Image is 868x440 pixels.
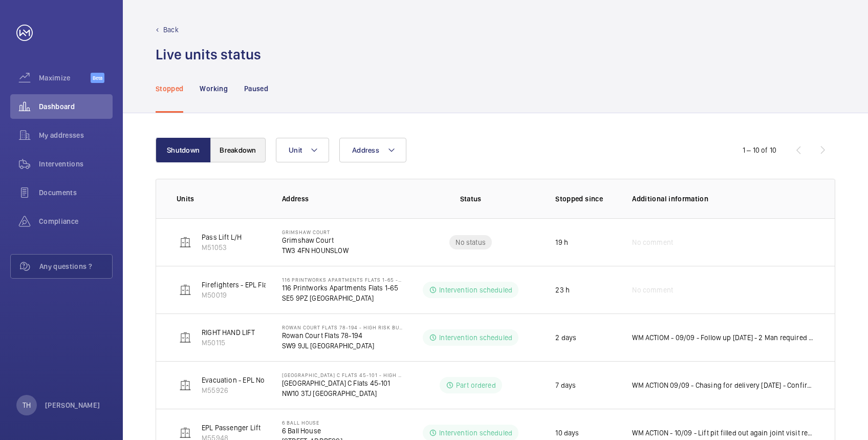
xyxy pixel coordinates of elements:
span: Beta [91,73,104,83]
p: Units [177,194,266,204]
p: Additional information [632,194,814,204]
button: Unit [276,138,329,162]
span: Compliance [39,216,113,226]
p: Intervention scheduled [439,285,512,295]
span: Interventions [39,159,113,169]
p: EPL Passenger Lift [202,423,261,433]
span: Address [352,146,379,154]
p: SW9 9JL [GEOGRAPHIC_DATA] [282,341,402,351]
span: Unit [289,146,302,154]
p: 10 days [555,428,579,438]
span: Any questions ? [39,261,112,271]
span: My addresses [39,130,113,140]
p: SE5 9PZ [GEOGRAPHIC_DATA] [282,293,402,303]
p: M51053 [202,242,242,253]
p: 23 h [555,285,570,295]
p: TH [23,400,31,410]
p: 2 days [555,332,576,343]
p: Rowan Court Flats 78-194 [282,330,402,341]
p: Intervention scheduled [439,428,512,438]
p: 116 Printworks Apartments Flats 1-65 [282,283,402,293]
img: elevator.svg [179,331,191,344]
button: Shutdown [156,138,211,162]
p: Pass Lift L/H [202,232,242,242]
img: elevator.svg [179,284,191,296]
p: [PERSON_NAME] [45,400,100,410]
span: No comment [632,237,673,247]
p: Grimshaw Court [282,235,349,245]
p: NW10 3TJ [GEOGRAPHIC_DATA] [282,388,402,399]
button: Address [339,138,406,162]
p: 6 Ball House [282,426,342,436]
button: Breakdown [210,138,266,162]
p: Back [163,25,179,35]
p: M50019 [202,290,303,300]
span: Dashboard [39,101,113,112]
p: 6 Ball House [282,420,342,426]
p: 7 days [555,380,576,390]
p: No status [455,237,486,247]
h1: Live units status [156,45,261,64]
span: Maximize [39,73,91,83]
p: M50115 [202,338,255,348]
p: WM ACTION 09/09 - Chasing for delivery [DATE] - Confirming eta for delivery this week 05/09 - Cha... [632,380,814,390]
img: elevator.svg [179,236,191,248]
p: Address [282,194,402,204]
p: [GEOGRAPHIC_DATA] C Flats 45-101 [282,378,402,388]
p: Part ordered [456,380,496,390]
p: Stopped [156,83,183,94]
p: Status [409,194,532,204]
p: WM ACTIOM - 09/09 - Follow up [DATE] - 2 Man required to set up doors [632,332,814,343]
p: Grimshaw Court [282,229,349,235]
p: WM ACTION - 10/09 - Lift pit filled out again joint visit required to see where water is coming f... [632,428,814,438]
p: Paused [244,83,268,94]
p: 116 Printworks Apartments Flats 1-65 - High Risk Building [282,277,402,283]
p: [GEOGRAPHIC_DATA] C Flats 45-101 - High Risk Building [282,372,402,378]
p: TW3 4FN HOUNSLOW [282,245,349,256]
p: 19 h [555,237,568,247]
span: Documents [39,187,113,198]
p: Evacuation - EPL No 4 Flats 45-101 R/h [202,375,322,385]
p: Stopped since [555,194,616,204]
p: Working [200,83,227,94]
span: No comment [632,285,673,295]
div: 1 – 10 of 10 [743,145,776,155]
p: Intervention scheduled [439,332,512,343]
img: elevator.svg [179,427,191,439]
p: RIGHT HAND LIFT [202,327,255,338]
p: M55926 [202,385,322,395]
p: Rowan Court Flats 78-194 - High Risk Building [282,324,402,330]
img: elevator.svg [179,379,191,391]
p: Firefighters - EPL Flats 1-65 No 1 [202,280,303,290]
